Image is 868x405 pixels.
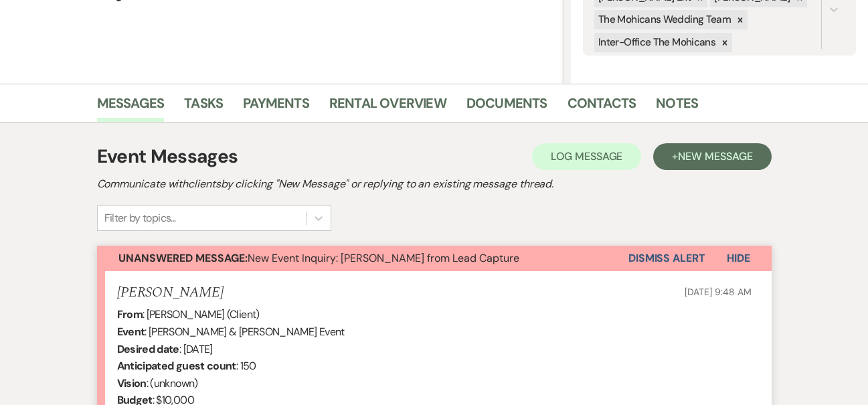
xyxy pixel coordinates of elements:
a: Tasks [184,92,223,122]
b: Desired date [117,342,179,356]
div: The Mohicans Wedding Team [594,10,733,29]
a: Messages [97,92,165,122]
a: Documents [466,92,547,122]
b: Anticipated guest count [117,359,236,373]
button: Unanswered Message:New Event Inquiry: [PERSON_NAME] from Lead Capture [97,246,628,271]
a: Rental Overview [329,92,446,122]
button: +New Message [653,143,771,170]
button: Log Message [532,143,641,170]
a: Contacts [568,92,636,122]
h5: [PERSON_NAME] [117,285,224,301]
div: Filter by topics... [104,210,176,226]
button: Hide [705,246,772,271]
h1: Event Messages [97,143,238,171]
span: [DATE] 9:48 AM [685,286,751,298]
div: Inter-Office The Mohicans [594,33,717,52]
b: From [117,307,143,321]
span: New Message [678,149,752,163]
strong: Unanswered Message: [118,251,248,265]
a: Payments [243,92,309,122]
span: Hide [727,251,750,265]
h2: Communicate with clients by clicking "New Message" or replying to an existing message thread. [97,176,772,192]
span: New Event Inquiry: [PERSON_NAME] from Lead Capture [118,251,519,265]
button: Dismiss Alert [628,246,705,271]
b: Vision [117,376,147,390]
b: Event [117,325,145,339]
span: Log Message [551,149,622,163]
a: Notes [656,92,698,122]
